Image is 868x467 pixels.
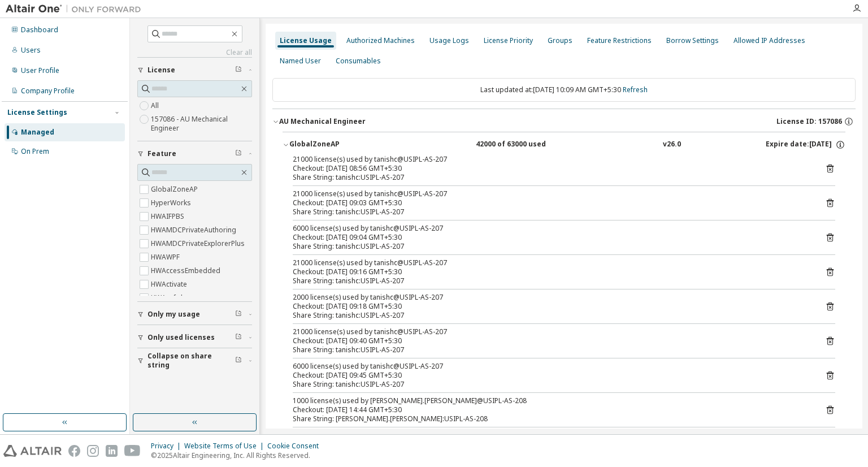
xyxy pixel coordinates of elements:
div: 21000 license(s) used by tanishc@USIPL-AS-207 [293,327,808,336]
label: HWAMDCPrivateAuthoring [151,223,238,237]
div: Share String: [PERSON_NAME].[PERSON_NAME]:USIPL-AS-208 [293,414,808,423]
div: Checkout: [DATE] 09:18 GMT+5:30 [293,302,808,311]
div: Share String: tanishc:USIPL-AS-207 [293,276,808,286]
p: © 2025 Altair Engineering, Inc. All Rights Reserved. [151,451,325,460]
img: instagram.svg [87,445,99,457]
div: Checkout: [DATE] 14:44 GMT+5:30 [293,405,808,414]
div: 6000 license(s) used by tanishc@USIPL-AS-207 [293,224,808,233]
div: Share String: tanishc:USIPL-AS-207 [293,242,808,251]
div: 21000 license(s) used by tanishc@USIPL-AS-207 [293,155,808,164]
div: Allowed IP Addresses [734,36,805,45]
div: 1000 license(s) used by [PERSON_NAME].[PERSON_NAME]@USIPL-AS-208 [293,396,808,405]
div: Named User [280,57,321,66]
label: HWAcufwh [151,291,187,305]
div: Last updated at: [DATE] 10:09 AM GMT+5:30 [272,78,856,102]
div: Share String: tanishc:USIPL-AS-207 [293,311,808,320]
div: Managed [21,128,54,137]
span: Only my usage [147,310,200,319]
div: Consumables [336,57,381,66]
div: Checkout: [DATE] 09:40 GMT+5:30 [293,336,808,345]
div: Expire date: [DATE] [766,140,845,150]
div: 6000 license(s) used by tanishc@USIPL-AS-207 [293,362,808,371]
div: Checkout: [DATE] 09:16 GMT+5:30 [293,267,808,276]
div: 21000 license(s) used by tanishc@USIPL-AS-207 [293,189,808,198]
div: License Settings [7,108,67,117]
label: All [151,99,161,113]
img: facebook.svg [68,445,80,457]
div: Share String: tanishc:USIPL-AS-207 [293,345,808,354]
a: Refresh [623,85,648,94]
button: AU Mechanical EngineerLicense ID: 157086 [272,109,856,134]
span: License [147,66,175,75]
span: License ID: 157086 [776,117,842,126]
label: HWAMDCPrivateExplorerPlus [151,237,247,250]
div: Checkout: [DATE] 09:03 GMT+5:30 [293,198,808,207]
img: youtube.svg [124,445,141,457]
label: HWAIFPBS [151,210,186,223]
div: 21000 license(s) used by tanishc@USIPL-AS-207 [293,258,808,267]
div: Users [21,46,41,55]
div: User Profile [21,66,59,75]
button: Only my usage [137,302,252,327]
div: Authorized Machines [346,36,415,45]
label: 157086 - AU Mechanical Engineer [151,113,252,135]
div: Website Terms of Use [184,442,267,451]
label: HWActivate [151,278,189,291]
div: Checkout: [DATE] 08:56 GMT+5:30 [293,164,808,173]
span: Feature [147,149,176,158]
img: altair_logo.svg [3,445,62,457]
div: Groups [548,36,572,45]
div: On Prem [21,147,49,156]
div: Company Profile [21,87,75,96]
img: linkedin.svg [106,445,118,457]
label: HWAWPF [151,250,182,264]
div: Feature Restrictions [587,36,652,45]
div: Cookie Consent [267,442,325,451]
span: Clear filter [235,149,242,158]
button: Collapse on share string [137,348,252,373]
span: Clear filter [235,66,242,75]
div: Share String: tanishc:USIPL-AS-207 [293,207,808,217]
div: Privacy [151,442,184,451]
button: Only used licenses [137,325,252,350]
button: Feature [137,141,252,166]
span: Collapse on share string [147,352,235,370]
div: Borrow Settings [666,36,719,45]
span: Only used licenses [147,333,215,342]
span: Clear filter [235,356,242,365]
label: HWAccessEmbedded [151,264,223,278]
span: Clear filter [235,310,242,319]
button: License [137,58,252,83]
div: License Priority [484,36,533,45]
label: GlobalZoneAP [151,183,200,196]
div: Share String: tanishc:USIPL-AS-207 [293,173,808,182]
label: HyperWorks [151,196,193,210]
div: 2000 license(s) used by tanishc@USIPL-AS-207 [293,293,808,302]
div: Usage Logs [429,36,469,45]
div: v26.0 [663,140,681,150]
div: Checkout: [DATE] 09:04 GMT+5:30 [293,233,808,242]
a: Clear all [137,48,252,57]
div: Checkout: [DATE] 09:45 GMT+5:30 [293,371,808,380]
div: License Usage [280,36,332,45]
div: Dashboard [21,25,58,34]
div: 42000 of 63000 used [476,140,578,150]
img: Altair One [6,3,147,15]
div: GlobalZoneAP [289,140,391,150]
button: GlobalZoneAP42000 of 63000 usedv26.0Expire date:[DATE] [283,132,845,157]
div: AU Mechanical Engineer [279,117,366,126]
span: Clear filter [235,333,242,342]
div: Share String: tanishc:USIPL-AS-207 [293,380,808,389]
